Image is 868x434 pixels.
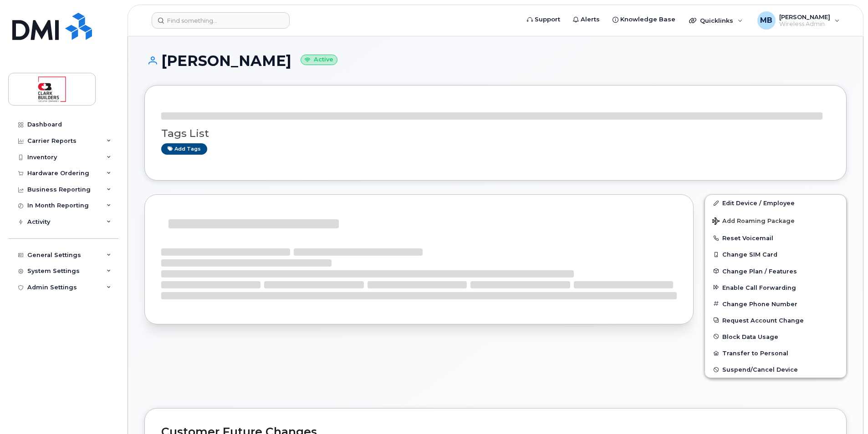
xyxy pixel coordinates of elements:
h3: Tags List [161,128,830,139]
span: Enable Call Forwarding [722,284,796,291]
button: Enable Call Forwarding [705,279,846,296]
button: Change Phone Number [705,296,846,312]
button: Block Data Usage [705,328,846,345]
button: Request Account Change [705,312,846,328]
button: Change Plan / Features [705,263,846,279]
h1: [PERSON_NAME] [144,53,847,69]
small: Active [301,55,337,65]
button: Suspend/Cancel Device [705,361,846,378]
button: Add Roaming Package [705,211,846,230]
button: Transfer to Personal [705,345,846,361]
a: Edit Device / Employee [705,195,846,211]
span: Suspend/Cancel Device [722,366,798,373]
span: Add Roaming Package [712,217,795,226]
a: Add tags [161,143,207,155]
button: Change SIM Card [705,246,846,262]
button: Reset Voicemail [705,230,846,246]
span: Change Plan / Features [722,267,797,274]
